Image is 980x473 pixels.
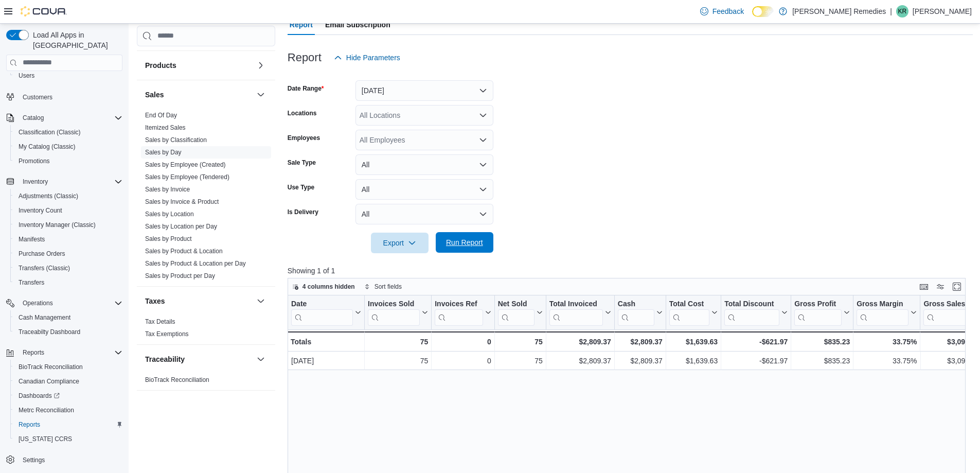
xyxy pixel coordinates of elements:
[19,90,122,103] span: Customers
[10,325,127,339] button: Traceabilty Dashboard
[618,300,663,326] button: Cash
[145,90,164,100] h3: Sales
[145,223,217,230] a: Sales by Location per Day
[145,376,209,383] a: BioTrack Reconciliation
[145,354,253,364] button: Traceability
[145,259,246,268] span: Sales by Product & Location per Day
[346,52,400,63] span: Hide Parameters
[145,272,215,280] span: Sales by Product per Day
[2,174,127,189] button: Inventory
[19,278,44,287] span: Transfers
[368,300,420,309] div: Invoices Sold
[10,125,127,139] button: Classification (Classic)
[288,134,320,142] label: Employees
[290,14,313,35] span: Report
[19,421,40,429] span: Reports
[145,173,229,181] span: Sales by Employee (Tendered)
[137,374,275,390] div: Traceability
[14,190,122,202] span: Adjustments (Classic)
[857,300,908,309] div: Gross Margin
[498,355,543,367] div: 75
[145,248,223,255] a: Sales by Product & Location
[479,136,487,144] button: Open list of options
[10,247,127,261] button: Purchase Orders
[14,404,122,416] span: Metrc Reconciliation
[23,93,52,101] span: Customers
[794,336,850,348] div: $835.23
[145,235,192,242] a: Sales by Product
[896,5,908,17] div: Karen Ruth
[14,233,49,246] a: Manifests
[19,176,122,188] span: Inventory
[255,353,267,365] button: Traceability
[923,300,971,326] div: Gross Sales
[497,300,542,326] button: Net Sold
[145,272,215,279] a: Sales by Product per Day
[14,326,84,338] a: Traceabilty Dashboard
[794,355,850,367] div: $835.23
[669,300,709,309] div: Total Cost
[435,300,483,309] div: Invoices Ref
[19,250,65,258] span: Purchase Orders
[145,149,182,156] a: Sales by Day
[794,300,842,326] div: Gross Profit
[14,390,64,402] a: Dashboards
[14,155,54,167] a: Promotions
[23,178,48,186] span: Inventory
[145,330,189,338] span: Tax Exemptions
[145,330,189,338] a: Tax Exemptions
[19,112,122,124] span: Catalog
[19,454,49,466] a: Settings
[19,176,52,188] button: Inventory
[14,248,69,260] a: Purchase Orders
[288,266,973,276] p: Showing 1 of 1
[549,355,611,367] div: $2,809.37
[669,355,718,367] div: $1,639.63
[19,143,76,151] span: My Catalog (Classic)
[291,336,361,348] div: Totals
[14,204,66,217] a: Inventory Count
[288,208,318,216] label: Is Delivery
[14,311,75,324] a: Cash Management
[145,161,226,168] a: Sales by Employee (Created)
[14,69,39,82] a: Users
[145,198,219,205] a: Sales by Invoice & Product
[255,89,267,101] button: Sales
[10,203,127,218] button: Inventory Count
[857,300,917,326] button: Gross Margin
[355,80,493,101] button: [DATE]
[355,204,493,224] button: All
[368,355,428,367] div: 75
[368,300,428,326] button: Invoices Sold
[10,310,127,325] button: Cash Management
[479,111,487,119] button: Open list of options
[288,109,317,117] label: Locations
[14,375,122,388] span: Canadian Compliance
[255,295,267,307] button: Taxes
[10,261,127,275] button: Transfers (Classic)
[145,124,186,132] span: Itemized Sales
[375,283,402,291] span: Sort fields
[14,326,122,338] span: Traceabilty Dashboard
[890,5,892,17] p: |
[913,5,972,17] p: [PERSON_NAME]
[23,114,44,122] span: Catalog
[669,336,718,348] div: $1,639.63
[752,17,753,17] span: Dark Mode
[145,247,223,255] span: Sales by Product & Location
[14,126,85,138] a: Classification (Classic)
[137,109,275,286] div: Sales
[19,453,122,466] span: Settings
[145,198,219,206] span: Sales by Invoice & Product
[2,89,127,104] button: Customers
[10,232,127,247] button: Manifests
[14,361,122,373] span: BioTrack Reconciliation
[857,336,917,348] div: 33.75%
[14,219,100,231] a: Inventory Manager (Classic)
[923,300,979,326] button: Gross Sales
[145,90,253,100] button: Sales
[14,404,78,416] a: Metrc Reconciliation
[10,360,127,374] button: BioTrack Reconciliation
[145,185,190,194] span: Sales by Invoice
[14,69,122,82] span: Users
